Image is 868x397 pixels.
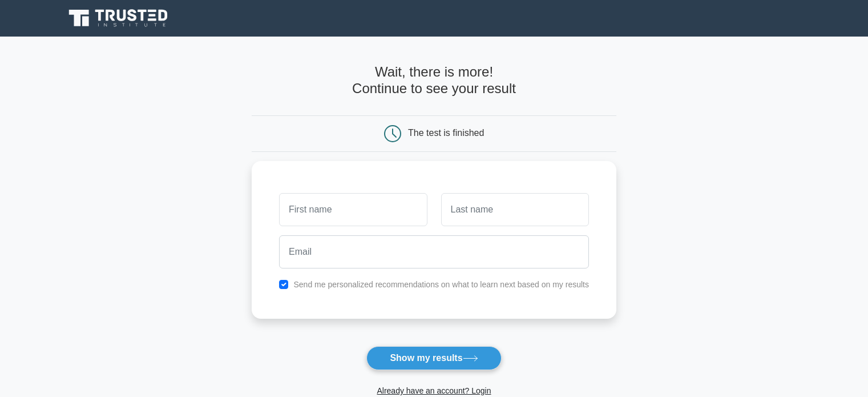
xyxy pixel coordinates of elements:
button: Show my results [366,346,501,370]
h4: Wait, there is more! Continue to see your result [252,64,616,97]
input: First name [279,193,427,226]
label: Send me personalized recommendations on what to learn next based on my results [293,280,589,289]
input: Email [279,235,589,268]
a: Already have an account? Login [377,386,491,395]
input: Last name [441,193,589,226]
div: The test is finished [408,128,484,138]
